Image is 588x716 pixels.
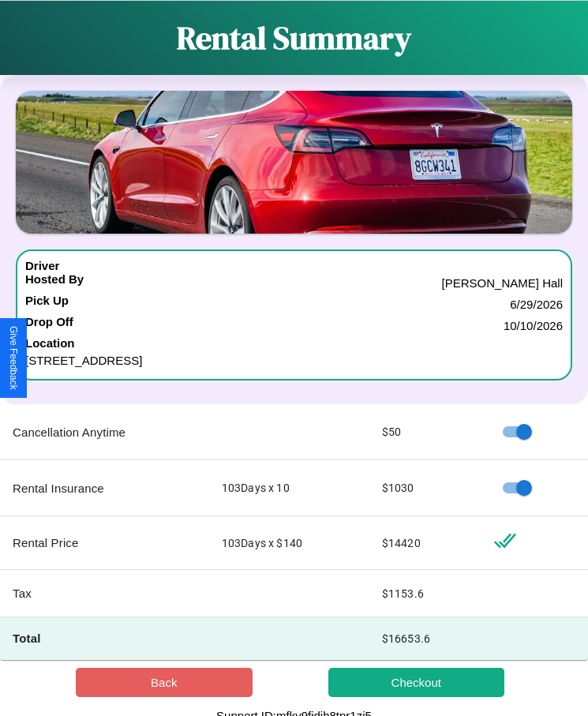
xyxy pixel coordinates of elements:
h4: Total [13,630,197,647]
p: Tax [13,583,197,604]
td: $ 1030 [369,460,481,516]
p: Rental Insurance [13,478,197,499]
td: 103 Days x $ 140 [209,516,369,570]
h4: Hosted By [25,272,84,294]
h4: Location [25,336,563,350]
td: $ 14420 [369,516,481,570]
h1: Rental Summary [177,17,411,59]
h4: Pick Up [25,294,69,315]
p: 6 / 29 / 2026 [510,294,563,315]
td: 103 Days x 10 [209,460,369,516]
p: [PERSON_NAME] Hall [442,272,563,294]
p: [STREET_ADDRESS] [25,350,563,371]
p: 10 / 10 / 2026 [504,315,563,336]
h4: Driver [25,259,59,272]
h4: Drop Off [25,315,73,336]
div: Give Feedback [8,326,19,390]
p: Rental Price [13,532,197,553]
td: $ 16653.6 [369,617,481,660]
p: Cancellation Anytime [13,422,197,443]
td: $ 50 [369,404,481,460]
td: $ 1153.6 [369,570,481,617]
button: Checkout [328,668,505,697]
button: Back [76,668,253,697]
